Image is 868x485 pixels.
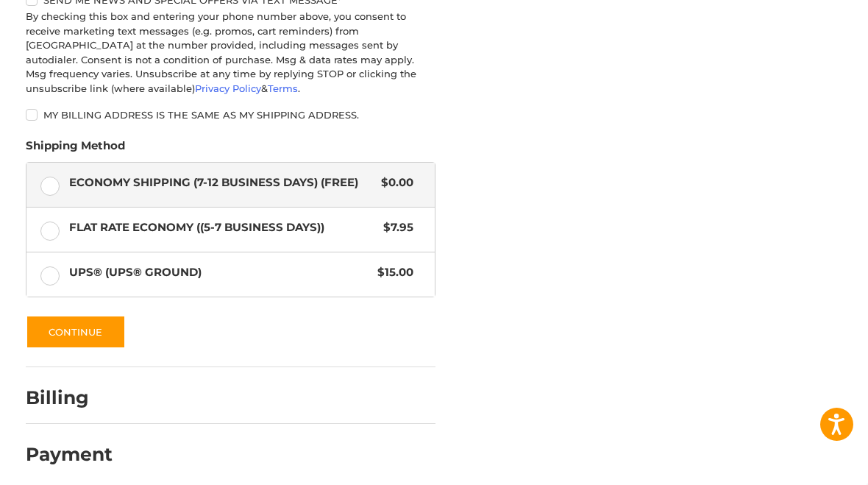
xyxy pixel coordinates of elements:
span: $7.95 [376,219,413,236]
a: Terms [268,82,298,94]
a: Privacy Policy [195,82,261,94]
button: Continue [26,315,126,349]
span: Economy Shipping (7-12 Business Days) (Free) [69,174,374,191]
div: By checking this box and entering your phone number above, you consent to receive marketing text ... [26,10,436,96]
legend: Shipping Method [26,138,125,161]
span: Flat Rate Economy ((5-7 Business Days)) [69,219,376,236]
span: $0.00 [374,174,413,191]
span: $15.00 [370,264,413,281]
label: My billing address is the same as my shipping address. [26,109,436,121]
h2: Payment [26,443,113,466]
h2: Billing [26,386,112,409]
span: UPS® (UPS® Ground) [69,264,370,281]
